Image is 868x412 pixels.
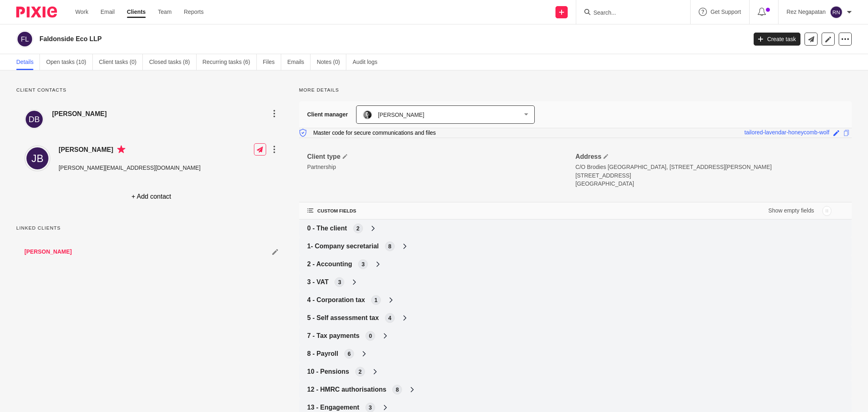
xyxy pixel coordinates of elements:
a: Work [75,8,88,16]
span: 1 [382,335,385,343]
img: DSC_9061-3.jpg [363,110,373,120]
h4: CUSTOM FIELDS [308,216,575,223]
a: Create task [753,33,800,46]
a: Emails [286,54,309,70]
a: Clients [126,8,145,16]
span: Get Support [711,9,742,15]
span: 3 [367,287,371,295]
span: 4 - Corporation tax [314,335,372,343]
div: tailored-lavendar-honeycomb-wolf [735,133,823,142]
span: 0 [375,383,378,391]
span: [PERSON_NAME] [378,112,423,118]
h2: Faldonside Eco LLP [39,35,601,43]
span: 0 - The client [314,239,353,247]
p: Client contacts [16,87,286,93]
a: Email [101,8,114,16]
a: Recurring tasks (6) [202,54,256,70]
a: Reports [183,8,203,16]
i: Primary [116,110,124,118]
img: svg%3E [25,158,44,177]
span: 7 - Tax payments [314,383,366,391]
p: Rez Negapatan [787,8,826,16]
span: 8 [395,263,398,271]
p: Linked clients [16,234,286,241]
p: [GEOGRAPHIC_DATA] [575,188,843,196]
label: Show empty fields [770,215,817,223]
p: More details [299,87,852,93]
img: svg%3E [16,31,33,48]
p: [STREET_ADDRESS] [575,180,843,188]
span: 4 [395,359,398,367]
h4: [PERSON_NAME] [59,110,197,120]
span: 3 [344,311,347,319]
h4: + Add contact [123,200,180,213]
p: Partnership [308,171,575,180]
p: C/O Brodies [GEOGRAPHIC_DATA], [STREET_ADDRESS][PERSON_NAME] [575,171,843,180]
h4: [PERSON_NAME] [52,158,105,166]
span: 5 - Self assessment tax [314,359,385,367]
p: [PERSON_NAME][EMAIL_ADDRESS][DOMAIN_NAME] [59,128,197,136]
span: 1- Company secretarial [314,263,386,271]
a: Audit logs [351,54,383,70]
span: 2 - Accounting [314,287,358,295]
h4: Client type [308,161,575,169]
span: 3 - VAT [314,311,335,319]
a: Details [16,54,40,70]
img: svg%3E [25,110,51,136]
h3: Client manager [308,111,349,119]
span: 2 [362,239,365,247]
a: Client tasks (0) [99,54,143,70]
h4: Address [575,161,843,169]
a: Files [262,54,280,70]
img: svg%3E [830,6,843,19]
img: Pixie [16,7,57,18]
a: Open tasks (10) [46,54,93,70]
a: [PERSON_NAME] [24,257,70,265]
a: Team [157,8,171,16]
input: Search [593,10,667,17]
p: Master code for secure communications and files [306,133,446,141]
a: Notes (0) [315,54,345,70]
a: Closed tasks (8) [149,54,196,70]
